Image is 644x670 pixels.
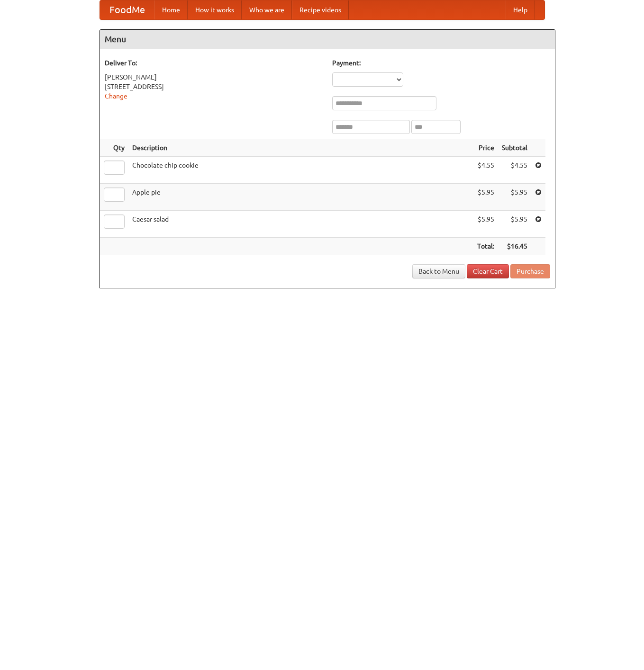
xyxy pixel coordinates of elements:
[105,82,323,91] div: [STREET_ADDRESS]
[467,264,509,278] a: Clear Cart
[128,211,473,238] td: Caesar salad
[498,139,531,157] th: Subtotal
[498,211,531,238] td: $5.95
[100,0,154,19] a: FoodMe
[473,184,498,211] td: $5.95
[242,0,292,19] a: Who we are
[498,238,531,255] th: $16.45
[154,0,188,19] a: Home
[473,157,498,184] td: $4.55
[100,139,128,157] th: Qty
[473,139,498,157] th: Price
[128,139,473,157] th: Description
[292,0,349,19] a: Recipe videos
[498,184,531,211] td: $5.95
[105,58,323,68] h5: Deliver To:
[128,157,473,184] td: Chocolate chip cookie
[188,0,242,19] a: How it works
[100,30,555,49] h4: Menu
[510,264,550,278] button: Purchase
[105,92,127,100] a: Change
[332,58,550,68] h5: Payment:
[506,0,535,19] a: Help
[105,72,323,82] div: [PERSON_NAME]
[128,184,473,211] td: Apple pie
[412,264,465,278] a: Back to Menu
[473,211,498,238] td: $5.95
[498,157,531,184] td: $4.55
[473,238,498,255] th: Total:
